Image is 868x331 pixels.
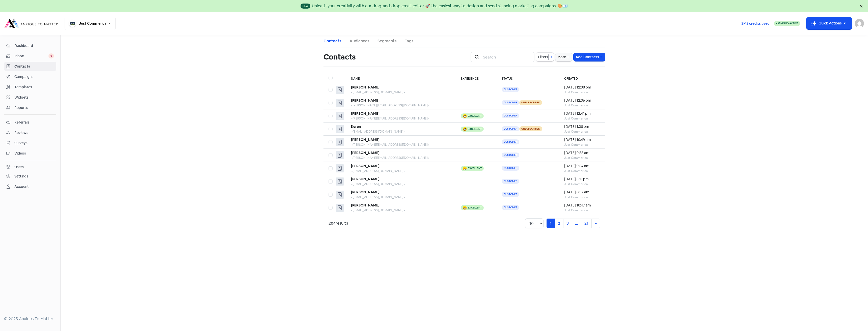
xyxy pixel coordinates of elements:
[323,49,356,65] h1: Contacts
[14,120,54,125] span: Referrals
[4,316,56,322] div: © 2025 Anxious To Matter
[595,221,597,226] span: »
[502,126,519,131] span: Customer
[14,95,54,100] span: Widgets
[351,98,379,103] b: [PERSON_NAME]
[591,219,600,228] a: Next
[4,41,56,50] a: Dashboard
[4,128,56,137] a: Reviews
[564,208,600,213] div: Just Commerical
[4,162,56,172] a: Users
[351,177,379,181] b: [PERSON_NAME]
[777,22,798,25] span: Sending Active
[564,111,600,116] div: [DATE] 12:41 pm
[559,73,605,83] th: Created
[351,103,450,108] div: <[PERSON_NAME][EMAIL_ADDRESS][DOMAIN_NAME]>
[502,139,519,144] span: Customer
[351,85,379,89] b: [PERSON_NAME]
[351,208,450,213] div: <[EMAIL_ADDRESS][DOMAIN_NAME]>
[351,203,379,207] b: [PERSON_NAME]
[468,167,482,170] div: Excellent
[405,38,414,44] a: Tags
[555,53,572,61] button: More
[4,62,56,71] a: Contacts
[14,43,54,48] span: Dashboard
[14,105,54,110] span: Reports
[4,172,56,181] a: Settings
[774,20,800,26] a: Sending Active
[502,166,519,171] span: Customer
[806,17,852,29] button: Quick Actions
[351,116,450,121] div: <[PERSON_NAME][EMAIL_ADDRESS][DOMAIN_NAME]>
[323,38,341,44] a: Contacts
[14,130,54,135] span: Reviews
[519,126,542,131] span: Unsubscribed
[536,53,554,61] button: Filters0
[14,53,48,59] span: Inbox
[549,54,552,60] span: 0
[14,84,54,90] span: Templates
[502,192,519,197] span: Customer
[497,73,559,83] th: Status
[456,73,497,83] th: Experience
[502,87,519,92] span: Customer
[65,17,116,30] button: Just Commerical
[351,164,379,168] b: [PERSON_NAME]
[4,82,56,92] a: Templates
[4,138,56,148] a: Surveys
[564,169,600,173] div: Just Commerical
[502,179,519,184] span: Customer
[468,206,482,209] div: Excellent
[564,195,600,199] div: Just Commerical
[351,124,361,129] b: Keren
[351,169,450,173] div: <[EMAIL_ADDRESS][DOMAIN_NAME]>
[564,190,600,195] div: [DATE] 8:57 am
[564,129,600,134] div: Just Commerical
[377,38,397,44] a: Segments
[564,85,600,90] div: [DATE] 12:38 pm
[737,20,774,26] a: SMS credits used
[351,111,379,116] b: [PERSON_NAME]
[14,64,54,69] span: Contacts
[4,182,56,191] a: Account
[4,103,56,112] a: Reports
[564,103,600,108] div: Just Commerical
[48,53,54,58] span: 0
[349,38,369,44] a: Audiences
[351,142,450,147] div: <[PERSON_NAME][EMAIL_ADDRESS][DOMAIN_NAME]>
[581,219,592,228] a: 21
[502,100,519,105] span: Customer
[480,52,534,62] input: Search
[4,72,56,81] a: Campaigns
[312,3,568,9] div: Unleash your creativity with our drag-and-drop email editor 🚀 the easiest way to design and send ...
[301,4,310,9] span: New
[346,73,455,83] th: Name
[4,93,56,102] a: Widgets
[351,182,450,186] div: <[EMAIL_ADDRESS][DOMAIN_NAME]>
[564,150,600,156] div: [DATE] 9:55 am
[855,19,864,28] img: User
[502,205,519,210] span: Customer
[555,219,563,228] a: 2
[468,128,482,130] div: Excellent
[351,156,450,160] div: <[PERSON_NAME][EMAIL_ADDRESS][DOMAIN_NAME]>
[351,195,450,199] div: <[EMAIL_ADDRESS][DOMAIN_NAME]>
[564,137,600,142] div: [DATE] 10:49 am
[351,190,379,194] b: [PERSON_NAME]
[14,174,28,179] div: Settings
[351,129,450,134] div: <[EMAIL_ADDRESS][DOMAIN_NAME]>
[351,90,450,95] div: <[EMAIL_ADDRESS][DOMAIN_NAME]>
[564,124,600,129] div: [DATE] 1:06 pm
[14,74,54,79] span: Campaigns
[564,176,600,182] div: [DATE] 3:11 pm
[572,219,581,228] a: ...
[351,137,379,142] b: [PERSON_NAME]
[14,151,54,156] span: Videos
[538,54,548,60] span: Filters
[564,98,600,103] div: [DATE] 12:35 pm
[564,163,600,169] div: [DATE] 9:54 am
[329,221,336,226] strong: 204
[563,219,572,228] a: 3
[574,53,605,61] button: Add Contacts
[4,118,56,127] a: Referrals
